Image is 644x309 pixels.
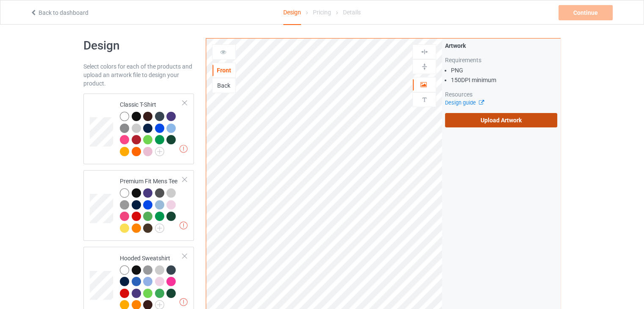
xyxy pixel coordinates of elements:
[451,76,557,84] li: 150 DPI minimum
[83,94,194,164] div: Classic T-Shirt
[120,100,183,155] div: Classic T-Shirt
[445,90,557,99] div: Resources
[213,81,235,90] div: Back
[343,0,361,24] div: Details
[120,177,183,232] div: Premium Fit Mens Tee
[420,48,428,56] img: svg%3E%0A
[83,62,194,88] div: Select colors for each of the products and upload an artwork file to design your product.
[120,124,129,133] img: heather_texture.png
[445,99,484,106] a: Design guide
[451,66,557,74] li: PNG
[83,38,194,53] h1: Design
[30,9,88,16] a: Back to dashboard
[83,170,194,241] div: Premium Fit Mens Tee
[313,0,331,24] div: Pricing
[155,147,164,156] img: svg+xml;base64,PD94bWwgdmVyc2lvbj0iMS4wIiBlbmNvZGluZz0iVVRGLTgiPz4KPHN2ZyB3aWR0aD0iMjJweCIgaGVpZ2...
[283,0,301,25] div: Design
[445,113,557,127] label: Upload Artwork
[180,221,188,229] img: exclamation icon
[120,254,183,309] div: Hooded Sweatshirt
[445,41,557,50] div: Artwork
[445,56,557,64] div: Requirements
[213,66,235,74] div: Front
[155,223,164,233] img: svg+xml;base64,PD94bWwgdmVyc2lvbj0iMS4wIiBlbmNvZGluZz0iVVRGLTgiPz4KPHN2ZyB3aWR0aD0iMjJweCIgaGVpZ2...
[120,200,129,210] img: heather_texture.png
[180,145,188,153] img: exclamation icon
[420,63,428,71] img: svg%3E%0A
[180,298,188,306] img: exclamation icon
[420,96,428,104] img: svg%3E%0A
